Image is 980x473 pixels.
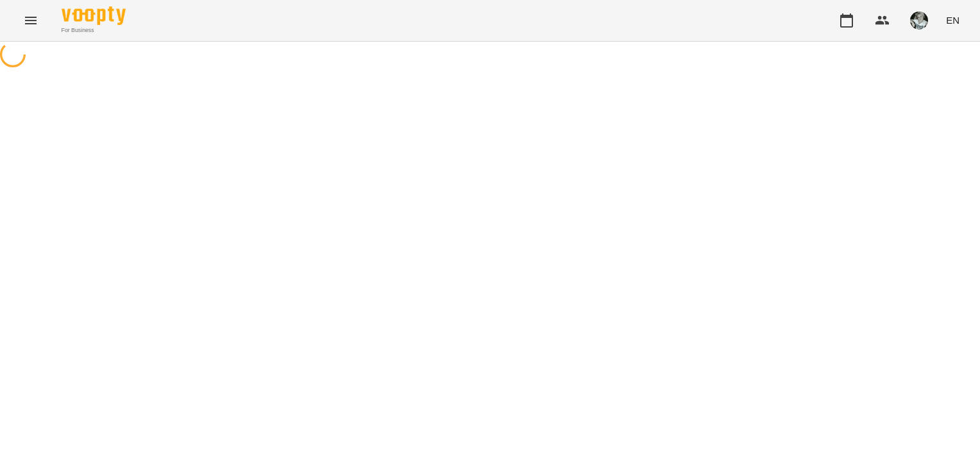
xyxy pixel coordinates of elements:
[62,26,126,35] span: For Business
[941,8,965,32] button: EN
[910,12,928,29] img: b75cef4f264af7a34768568bb4385639.jpg
[15,5,46,36] button: Menu
[946,13,959,27] span: EN
[62,6,126,25] img: Voopty Logo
